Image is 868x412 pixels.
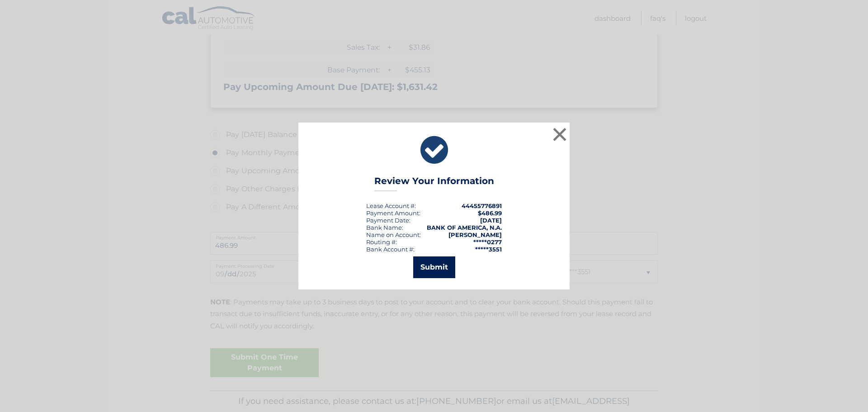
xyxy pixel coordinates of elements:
[374,175,494,191] h3: Review Your Information
[413,256,455,278] button: Submit
[366,224,403,231] div: Bank Name:
[366,217,409,224] span: Payment Date
[366,238,397,246] div: Routing #:
[478,209,502,217] span: $486.99
[366,202,416,209] div: Lease Account #:
[366,231,421,238] div: Name on Account:
[462,202,502,209] strong: 44455776891
[480,217,502,224] span: [DATE]
[448,231,502,238] strong: [PERSON_NAME]
[551,125,569,143] button: ×
[427,224,502,231] strong: BANK OF AMERICA, N.A.
[366,246,415,253] div: Bank Account #:
[366,217,410,224] div: :
[366,209,420,217] div: Payment Amount:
